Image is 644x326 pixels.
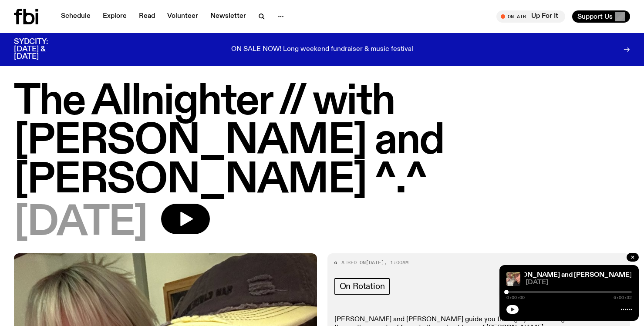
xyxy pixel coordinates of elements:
[56,10,96,23] a: Schedule
[340,282,385,291] span: On Rotation
[334,278,390,295] a: On Rotation
[614,296,632,300] span: 6:00:32
[14,38,70,60] h3: SYDCITY: [DATE] & [DATE]
[506,272,520,286] img: Two girls take a selfie. Girl on the right wears a baseball cap and wearing a black hoodie. Girl ...
[496,10,565,23] button: On AirUp For It
[366,259,384,266] span: [DATE]
[14,204,147,243] span: [DATE]
[14,83,630,200] h1: The Allnighter // with [PERSON_NAME] and [PERSON_NAME] ^.^
[435,272,642,279] a: The Allnighter // with [PERSON_NAME] and [PERSON_NAME] ^.^
[98,10,132,23] a: Explore
[205,10,251,23] a: Newsletter
[526,279,632,286] span: [DATE]
[577,13,613,20] span: Support Us
[506,296,525,300] span: 0:00:00
[341,259,366,266] span: Aired on
[384,259,408,266] span: , 1:00am
[134,10,160,23] a: Read
[231,46,413,54] p: ON SALE NOW! Long weekend fundraiser & music festival
[162,10,203,23] a: Volunteer
[572,10,630,23] button: Support Us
